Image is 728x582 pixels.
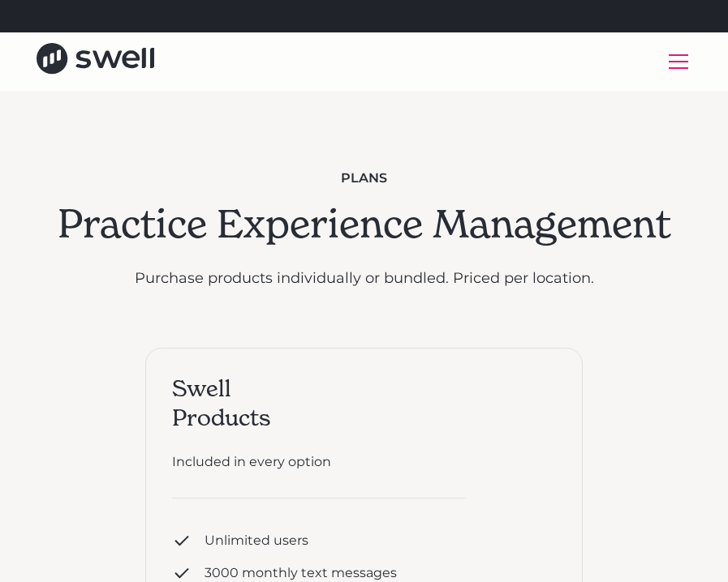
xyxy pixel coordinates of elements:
[659,42,691,81] div: menu
[58,201,671,248] h2: Practice Experience Management
[172,452,465,472] div: Included in every option
[58,169,671,188] div: plans
[205,531,308,550] div: Unlimited users
[37,43,154,79] a: home
[58,267,671,289] p: Purchase products individually or bundled. Priced per location.
[172,374,465,434] div: Swell Products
